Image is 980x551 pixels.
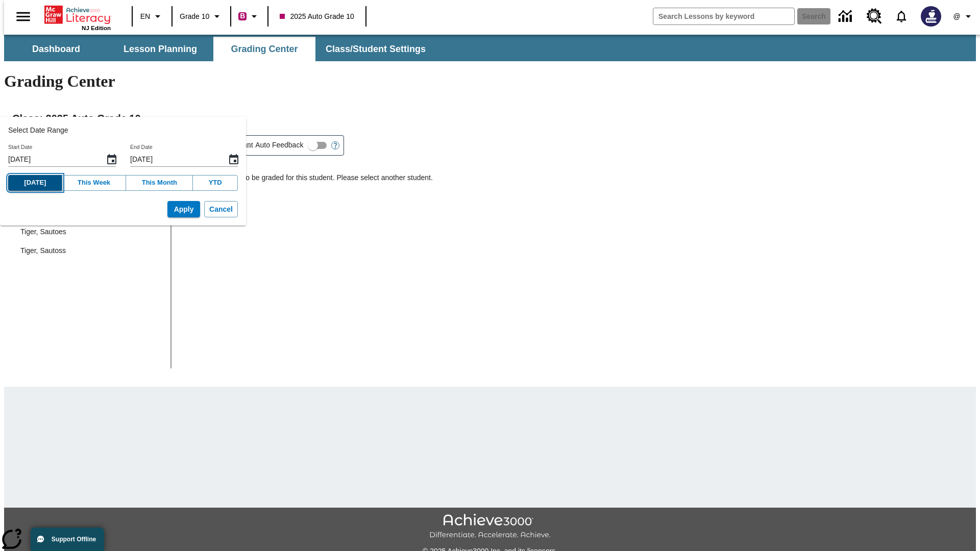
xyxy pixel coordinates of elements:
[12,110,968,127] h2: Class : 2025 Auto Grade 10
[327,136,344,155] button: Open Help for Writing Assistant
[180,11,209,22] span: Grade 10
[8,143,32,151] label: Start Date
[176,7,227,26] button: Grade: Grade 10, Select a grade
[140,11,150,22] span: EN
[136,7,168,26] button: Language: EN, Select a language
[8,125,238,136] h2: Select Date Range
[204,201,238,218] button: Cancel
[280,11,354,22] span: 2025 Auto Grade 10
[62,175,127,191] button: This Week
[4,72,976,91] h1: Grading Center
[888,3,915,30] a: Notifications
[4,35,976,61] div: SubNavbar
[189,172,968,191] p: There is no work to be graded for this student. Please select another student.
[20,245,162,256] span: Tiger, Sautoss
[915,3,947,30] button: Select a new avatar
[102,149,122,170] button: Start Date, Choose date, August 22, 2025, Selected
[953,11,960,22] span: @
[653,8,794,24] input: search field
[861,3,888,30] a: Resource Center, Will open in new tab
[8,175,62,191] button: [DATE]
[12,241,170,260] div: Tiger, Sautoss
[44,4,111,31] div: Home
[5,37,107,61] button: Dashboard
[921,6,941,27] img: Avatar
[192,175,238,191] button: YTD
[224,149,244,170] button: End Date, Choose date, August 22, 2025, Selected
[213,37,315,61] button: Grading Center
[317,37,434,61] button: Class/Student Settings
[44,5,111,25] a: Home
[126,175,193,191] button: This Month
[31,528,104,551] button: Support Offline
[240,10,245,22] span: B
[234,7,264,26] button: Boost Class color is violet red. Change class color
[947,7,980,26] button: Profile/Settings
[255,140,303,151] span: Auto Feedback
[52,536,96,543] span: Support Offline
[130,143,153,151] label: End Date
[20,227,162,237] span: Tiger, Sautoes
[832,3,861,31] a: Data Center
[8,2,38,32] button: Open side menu
[109,37,211,61] button: Lesson Planning
[429,514,551,540] img: Achieve3000 Differentiate Accelerate Achieve
[12,222,170,241] div: Tiger, Sautoes
[4,37,435,61] div: SubNavbar
[82,25,111,31] span: NJ Edition
[167,201,200,218] button: Apply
